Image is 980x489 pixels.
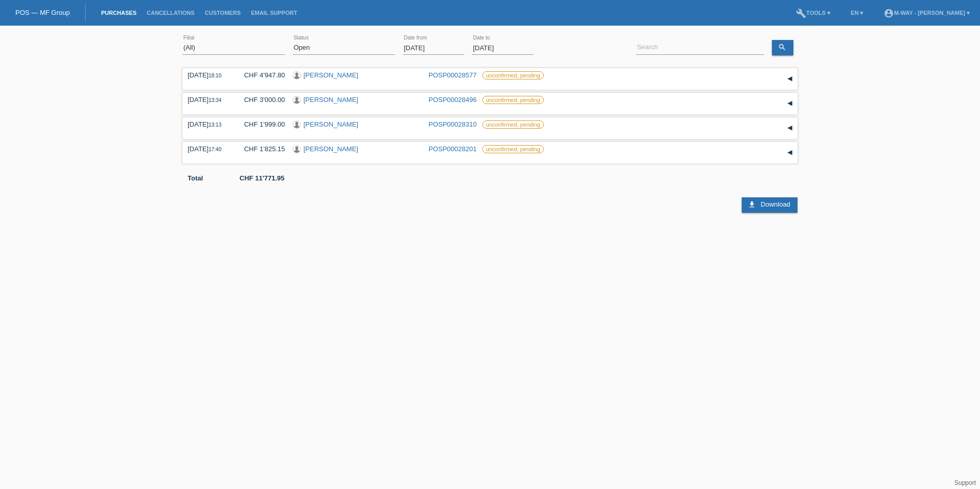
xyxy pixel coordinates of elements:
div: expand/collapse [782,71,798,87]
span: Download [761,200,790,208]
span: 13:34 [209,97,221,103]
a: Customers [200,10,246,16]
b: CHF 11'771.95 [239,174,284,182]
label: unconfirmed, pending [482,145,544,153]
div: CHF 1'999.00 [236,120,285,128]
a: [PERSON_NAME] [303,71,358,79]
div: [DATE] [188,96,229,104]
a: buildTools ▾ [791,10,835,16]
span: 17:40 [209,147,221,152]
i: download [748,200,756,209]
a: Email Support [246,10,302,16]
div: [DATE] [188,145,229,153]
div: expand/collapse [782,120,798,136]
a: EN ▾ [846,10,868,16]
label: unconfirmed, pending [482,96,544,104]
a: POSP00028577 [428,71,477,79]
a: [PERSON_NAME] [303,120,358,128]
span: 13:13 [209,122,221,128]
div: [DATE] [188,71,229,79]
a: [PERSON_NAME] [303,145,358,153]
div: expand/collapse [782,96,798,111]
a: Support [954,479,976,486]
div: [DATE] [188,120,229,128]
i: account_circle [884,8,894,18]
a: POS — MF Group [15,9,70,16]
a: POSP00028201 [428,145,477,153]
a: Cancellations [141,10,199,16]
span: 18:10 [209,73,221,78]
div: CHF 4'947.80 [236,71,285,79]
a: account_circlem-way - [PERSON_NAME] ▾ [879,10,975,16]
b: Total [188,174,203,182]
i: build [796,8,806,18]
a: download Download [742,197,797,213]
label: unconfirmed, pending [482,71,544,79]
label: unconfirmed, pending [482,120,544,129]
div: CHF 3'000.00 [236,96,285,104]
a: POSP00028310 [428,120,477,128]
div: CHF 1'825.15 [236,145,285,153]
a: [PERSON_NAME] [303,96,358,104]
div: expand/collapse [782,145,798,160]
a: Purchases [96,10,141,16]
a: POSP00028496 [428,96,477,104]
